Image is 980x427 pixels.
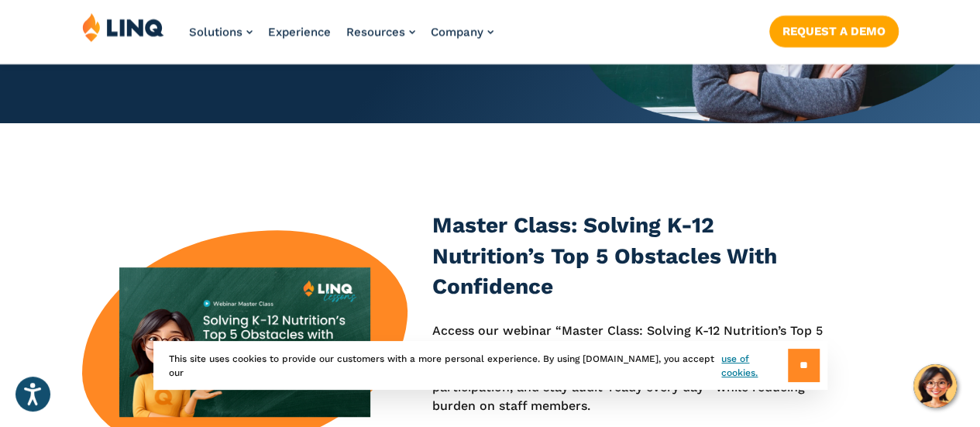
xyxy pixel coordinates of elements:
[769,15,899,46] a: Request a Demo
[432,210,828,303] h3: Master Class: Solving K-12 Nutrition’s Top 5 Obstacles With Confidence
[721,352,787,380] a: use of cookies.
[431,25,483,39] span: Company
[189,25,253,39] a: Solutions
[769,12,899,46] nav: Button Navigation
[346,25,415,39] a: Resources
[432,322,828,416] p: Access our webinar “Master Class: Solving K-12 Nutrition’s Top 5 Obstacles With Confidence” for a...
[153,341,827,390] div: This site uses cookies to provide our customers with a more personal experience. By using [DOMAIN...
[268,25,331,39] a: Experience
[189,12,493,64] nav: Primary Navigation
[189,25,242,39] span: Solutions
[913,364,957,408] button: Hello, have a question? Let’s chat.
[346,25,405,39] span: Resources
[431,25,493,39] a: Company
[82,12,164,42] img: LINQ | K‑12 Software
